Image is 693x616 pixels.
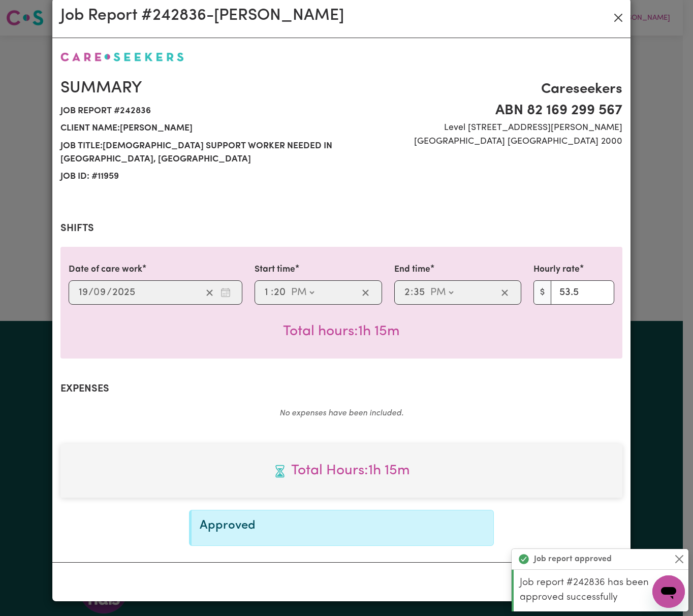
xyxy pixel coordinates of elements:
h2: Expenses [60,383,622,395]
span: 0 [93,287,100,298]
span: Total hours worked: 1 hour 15 minutes [283,325,400,339]
input: ---- [112,285,136,300]
input: -- [264,285,271,300]
input: -- [404,285,411,300]
input: -- [78,285,88,300]
span: / [88,287,93,298]
input: -- [273,285,286,300]
label: Hourly rate [533,263,580,276]
label: End time [394,263,430,276]
h2: Summary [60,79,335,98]
span: Level [STREET_ADDRESS][PERSON_NAME] [348,121,622,135]
strong: Job report approved [534,553,612,565]
input: -- [413,285,425,300]
iframe: Button to launch messaging window [652,575,685,608]
button: Close [610,10,626,26]
h2: Shifts [60,222,622,235]
span: Total hours worked: 1 hour 15 minutes [69,460,614,481]
span: / [107,287,112,298]
em: No expenses have been included. [279,409,403,417]
button: Clear date [202,285,217,300]
span: Job report # 242836 [60,103,335,120]
span: ABN 82 169 299 567 [348,100,622,121]
p: Job report #242836 has been approved successfully [520,576,682,605]
input: -- [94,285,107,300]
span: [GEOGRAPHIC_DATA] [GEOGRAPHIC_DATA] 2000 [348,135,622,148]
img: Careseekers logo [60,52,184,61]
button: Close [673,553,685,565]
span: Job title: [DEMOGRAPHIC_DATA] Support Worker Needed in [GEOGRAPHIC_DATA], [GEOGRAPHIC_DATA] [60,138,335,169]
button: Enter the date of care work [217,285,234,300]
span: : [271,287,273,298]
span: Client name: [PERSON_NAME] [60,120,335,137]
span: : [411,287,413,298]
span: Approved [200,520,256,532]
label: Date of care work [69,263,142,276]
span: $ [533,280,551,305]
h2: Job Report # 242836 - [PERSON_NAME] [60,6,344,25]
label: Start time [255,263,295,276]
span: Careseekers [348,79,622,100]
span: Job ID: # 11959 [60,168,335,185]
